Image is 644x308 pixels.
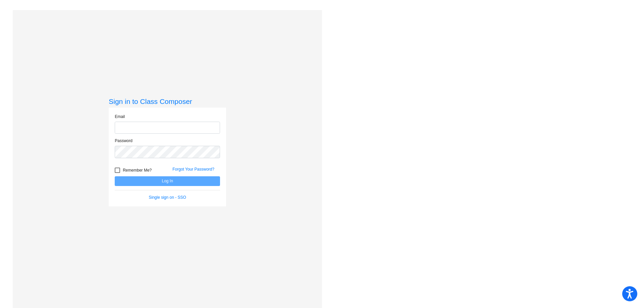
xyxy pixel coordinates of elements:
[115,114,125,120] label: Email
[172,167,214,172] a: Forgot Your Password?
[149,195,186,200] a: Single sign on - SSO
[123,166,152,174] span: Remember Me?
[109,97,226,106] h3: Sign in to Class Composer
[115,138,132,144] label: Password
[115,176,220,186] button: Log In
